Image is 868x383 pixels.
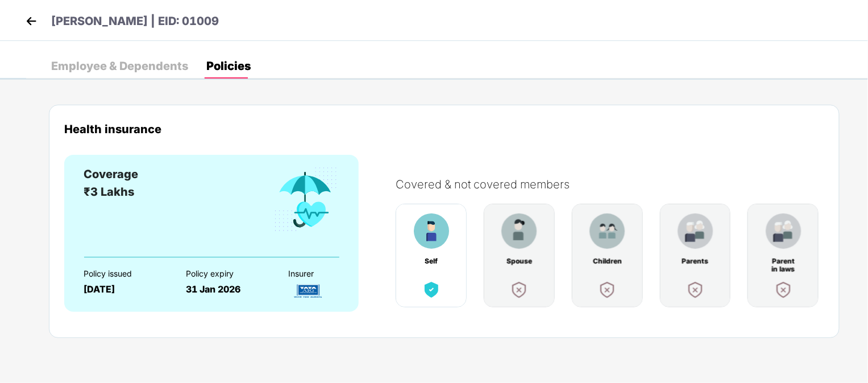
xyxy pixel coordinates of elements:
[51,60,188,72] div: Employee & Dependents
[84,185,134,199] span: ₹3 Lakhs
[685,279,705,300] img: benefitCardImg
[501,213,537,249] img: benefitCardImg
[504,257,534,265] div: Spouse
[509,279,529,300] img: benefitCardImg
[680,257,710,265] div: Parents
[769,257,798,265] div: Parent in laws
[288,281,328,301] img: InsurerLogo
[23,13,40,30] img: back
[84,269,166,278] div: Policy issued
[84,166,138,183] div: Coverage
[272,166,339,234] img: benefitCardImg
[64,122,824,135] div: Health insurance
[206,60,251,72] div: Policies
[421,279,442,300] img: benefitCardImg
[678,213,713,249] img: benefitCardImg
[414,213,449,249] img: benefitCardImg
[773,279,794,300] img: benefitCardImg
[396,178,836,191] div: Covered & not covered members
[288,269,371,278] div: Insurer
[597,279,617,300] img: benefitCardImg
[766,213,801,249] img: benefitCardImg
[51,13,219,30] p: [PERSON_NAME] | EID: 01009
[589,213,625,249] img: benefitCardImg
[186,284,268,295] div: 31 Jan 2026
[84,284,166,295] div: [DATE]
[592,257,622,265] div: Children
[417,257,446,265] div: Self
[186,269,268,278] div: Policy expiry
